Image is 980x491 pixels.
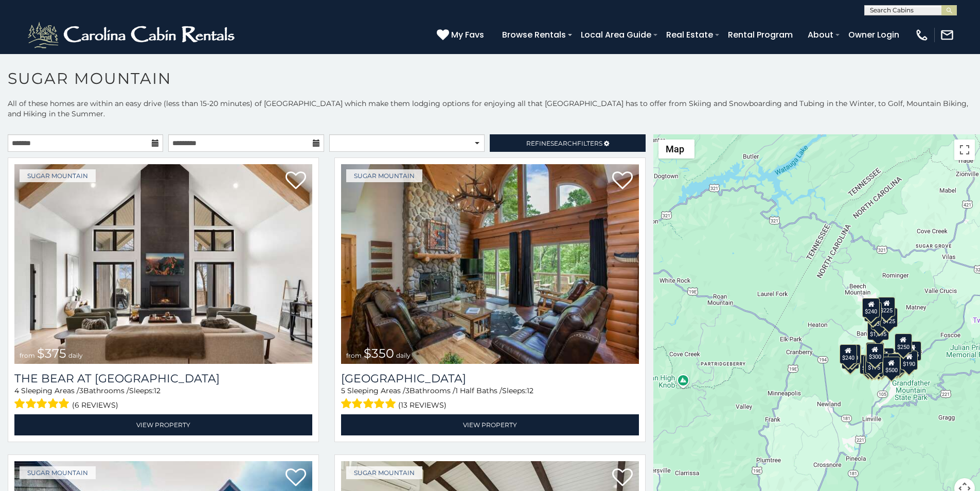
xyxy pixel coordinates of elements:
a: The Bear At Sugar Mountain from $375 daily [14,164,312,364]
span: $375 [37,346,66,361]
a: RefineSearchFilters [490,134,645,152]
div: $200 [877,348,894,367]
a: About [803,26,839,44]
div: $190 [901,350,918,370]
span: My Favs [451,28,484,41]
a: Add to favorites [286,467,306,489]
a: [GEOGRAPHIC_DATA] [341,372,639,385]
a: Local Area Guide [576,26,656,44]
span: Refine Filters [526,139,602,147]
a: Real Estate [661,26,718,44]
img: White-1-2.png [26,20,239,50]
span: 1 Half Baths / [455,386,502,395]
button: Change map style [658,139,694,159]
a: Add to favorites [286,170,306,192]
span: 4 [14,386,19,395]
a: The Bear At [GEOGRAPHIC_DATA] [14,372,312,385]
div: $1,095 [867,321,889,340]
div: $300 [866,343,884,363]
div: $155 [864,355,881,375]
img: phone-regular-white.png [915,28,929,42]
span: 3 [405,386,409,395]
a: Sugar Mountain [20,466,96,479]
a: View Property [14,414,312,435]
a: Rental Program [723,26,798,44]
span: Search [550,139,577,147]
span: 5 [341,386,345,395]
div: $225 [878,297,896,317]
span: (6 reviews) [72,398,118,412]
div: $175 [865,354,883,374]
a: Owner Login [843,26,904,44]
button: Toggle fullscreen view [954,139,975,160]
div: $195 [888,354,905,373]
img: The Bear At Sugar Mountain [14,164,312,364]
span: from [20,352,35,359]
span: Map [666,144,684,154]
h3: Grouse Moor Lodge [341,372,639,385]
a: Sugar Mountain [20,169,96,182]
span: 12 [527,386,533,395]
img: Grouse Moor Lodge [341,164,639,364]
span: from [346,352,362,359]
div: Sleeping Areas / Bathrooms / Sleeps: [14,385,312,412]
a: Add to favorites [612,467,633,489]
h3: The Bear At Sugar Mountain [14,372,312,385]
a: My Favs [437,28,487,42]
span: daily [68,352,83,359]
span: $350 [364,346,394,361]
a: View Property [341,414,639,435]
div: $240 [840,344,857,364]
div: $125 [880,308,898,327]
span: (13 reviews) [398,398,447,412]
div: $155 [904,341,921,361]
div: Sleeping Areas / Bathrooms / Sleeps: [341,385,639,412]
a: Sugar Mountain [346,169,422,182]
span: 3 [79,386,83,395]
a: Sugar Mountain [346,466,422,479]
a: Add to favorites [612,170,633,192]
div: $190 [866,342,883,362]
div: $250 [895,334,912,353]
span: daily [396,352,411,359]
div: $500 [883,357,900,376]
a: Grouse Moor Lodge from $350 daily [341,164,639,364]
img: mail-regular-white.png [940,28,954,42]
span: 12 [154,386,161,395]
a: Browse Rentals [497,26,571,44]
div: $240 [863,298,880,318]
